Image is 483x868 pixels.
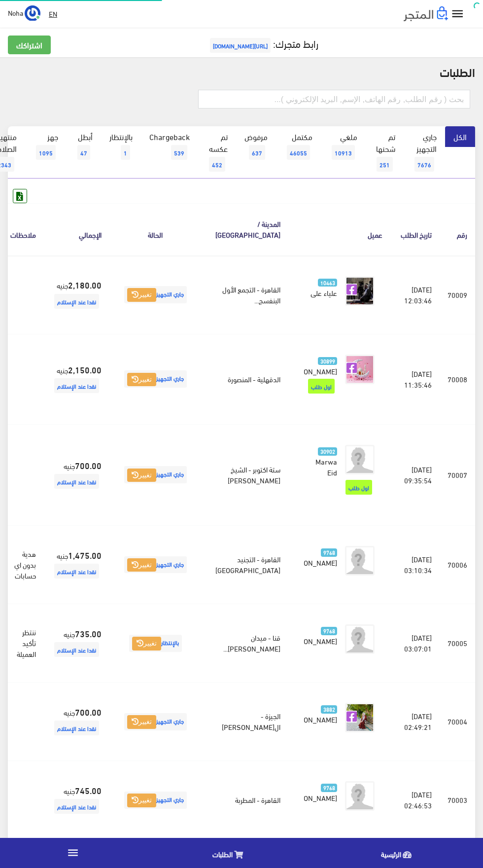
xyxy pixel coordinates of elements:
a: اشتراكك [8,36,51,54]
td: [DATE] 03:10:34 [390,526,440,604]
a: رابط متجرك:[URL][DOMAIN_NAME] [207,34,318,52]
th: الحالة [109,203,202,255]
u: EN [49,7,57,20]
span: نقدا عند الإستلام [54,564,99,579]
span: 9768 [321,548,337,557]
a: أبطل47 [67,126,101,167]
td: جنيه [44,761,109,839]
a: ... Noha [8,5,40,21]
a: الطلبات [146,840,314,866]
strong: 1,475.00 [68,548,102,561]
th: ملاحظات [2,203,44,255]
a: 9768 [PERSON_NAME] [304,624,337,646]
span: نقدا عند الإستلام [54,294,99,309]
span: جاري التجهيز [124,792,187,809]
span: 9768 [321,784,337,792]
a: الكل [445,126,475,147]
th: رقم [440,203,475,255]
span: Noha [8,6,23,19]
a: 10463 علياء علي [304,276,337,298]
span: [PERSON_NAME] [284,634,337,648]
a: 9768 [PERSON_NAME] [304,546,337,568]
span: 47 [77,145,90,160]
span: 452 [209,157,225,172]
button: تغيير [127,715,156,729]
td: ستة اكتوبر - الشيخ [PERSON_NAME] [202,424,288,525]
th: عميل [288,203,390,255]
span: [PERSON_NAME] [284,364,337,378]
i:  [450,7,465,21]
th: المدينة / [GEOGRAPHIC_DATA] [202,203,288,255]
td: [DATE] 02:49:21 [390,683,440,761]
td: 70003 [440,761,475,839]
td: القاهرة - التجنيد [GEOGRAPHIC_DATA] [202,526,288,604]
a: تم شحنها251 [366,126,404,179]
span: 1 [121,145,130,160]
a: بالإنتظار1 [101,126,141,167]
th: اﻹجمالي [44,203,109,255]
span: 1095 [36,145,56,160]
span: الطلبات [212,848,233,860]
td: القاهرة - المطربة [202,761,288,839]
td: [DATE] 11:35:46 [390,334,440,424]
span: 3882 [321,705,337,714]
a: ملغي10913 [321,126,366,167]
img: picture [345,355,375,384]
span: 10913 [332,145,355,160]
span: الرئيسية [381,848,401,860]
td: 70004 [440,683,475,761]
td: [DATE] 02:46:53 [390,761,440,839]
img: avatar.png [345,445,375,474]
td: الدقهلية - المنصورة [202,334,288,424]
span: [PERSON_NAME] [284,712,337,726]
span: جاري التجهيز [124,370,187,388]
td: جنيه [44,255,109,334]
img: avatar.png [345,546,375,576]
a: EN [45,5,61,23]
span: بالإنتظار [129,635,182,652]
span: جاري التجهيز [124,286,187,303]
button: تغيير [127,373,156,387]
span: جاري التجهيز [124,556,187,574]
strong: 2,150.00 [68,363,102,376]
input: بحث ( رقم الطلب, رقم الهاتف, الإسم, البريد اﻹلكتروني )... [198,90,470,108]
span: جاري التجهيز [124,713,187,730]
th: تاريخ الطلب [390,203,440,255]
a: الرئيسية [314,840,483,866]
strong: 700.00 [75,459,102,471]
span: علياء علي [310,286,337,299]
td: 70008 [440,334,475,424]
a: جهز1095 [25,126,67,167]
td: هدية بدون اي حسابات [2,526,44,604]
a: تم عكسه452 [198,126,236,179]
td: [DATE] 12:03:46 [390,255,440,334]
span: نقدا عند الإستلام [54,642,99,657]
span: 9768 [321,627,337,635]
span: 30902 [318,447,337,456]
a: 30899 [PERSON_NAME] [304,355,337,376]
button: تغيير [127,469,156,482]
span: اول طلب [345,480,372,495]
i:  [67,846,79,859]
td: جنيه [44,683,109,761]
td: 70007 [440,424,475,525]
img: ... [25,5,40,21]
a: 30902 Marwa Eid [304,445,337,477]
button: تغيير [127,794,156,807]
td: الجيزة - ال[PERSON_NAME] [202,683,288,761]
span: 251 [377,157,393,172]
a: مرفوض637 [236,126,276,167]
td: [DATE] 09:35:54 [390,424,440,525]
button: تغيير [127,558,156,572]
span: اول طلب [308,379,335,394]
span: [PERSON_NAME] [284,555,337,569]
td: جنيه [44,424,109,525]
strong: 2,180.00 [68,278,102,291]
td: 70005 [440,604,475,683]
td: القاهرة - التجمع الأول البنفسج... [202,255,288,334]
h2: الطلبات [8,65,475,78]
span: 539 [171,145,187,160]
td: جنيه [44,526,109,604]
strong: 735.00 [75,627,102,640]
td: 70009 [440,255,475,334]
